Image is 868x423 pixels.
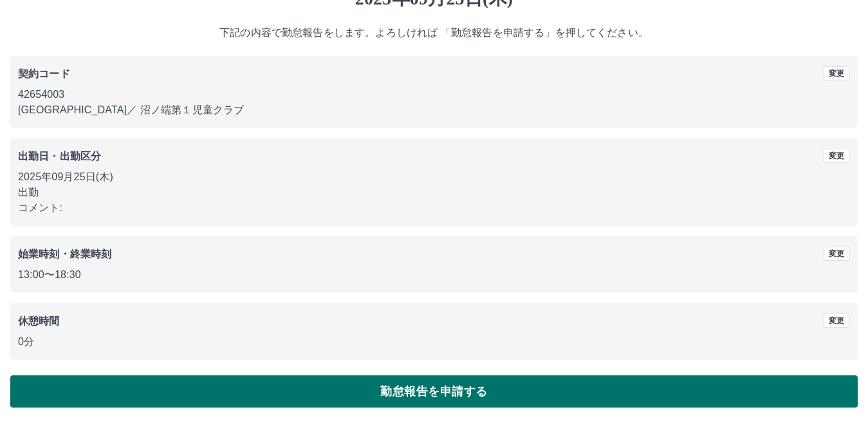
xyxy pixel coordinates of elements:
b: 出勤日・出勤区分 [18,151,101,162]
b: 始業時刻・終業時刻 [18,249,111,259]
p: [GEOGRAPHIC_DATA] ／ 沼ノ端第１児童クラブ [18,102,850,118]
button: 変更 [823,149,850,163]
button: 変更 [823,247,850,261]
p: コメント: [18,200,850,216]
p: 42654003 [18,87,850,102]
p: 2025年09月25日(木) [18,169,850,185]
b: 契約コード [18,68,70,79]
button: 変更 [823,314,850,328]
b: 休憩時間 [18,315,60,326]
button: 勤怠報告を申請する [10,375,858,408]
p: 0分 [18,334,850,350]
p: 出勤 [18,185,850,200]
button: 変更 [823,66,850,80]
p: 13:00 〜 18:30 [18,267,850,283]
p: 下記の内容で勤怠報告をします。よろしければ 「勤怠報告を申請する」を押してください。 [10,25,858,41]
